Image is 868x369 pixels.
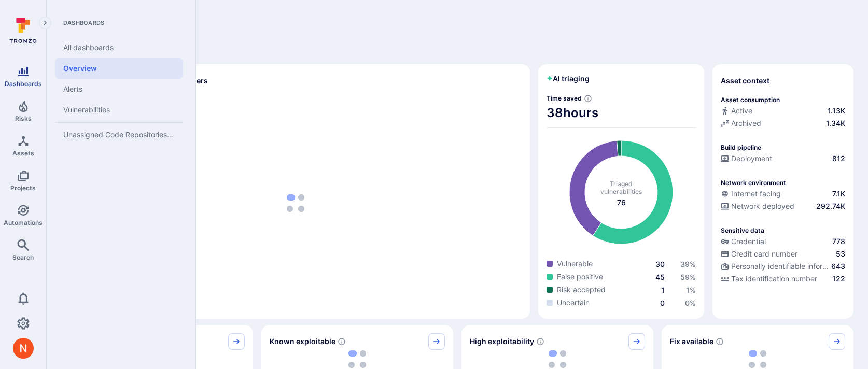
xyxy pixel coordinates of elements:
a: Vulnerabilities [55,100,183,120]
span: 812 [832,153,845,164]
i: Expand navigation menu [41,19,49,27]
a: Credential778 [721,236,845,247]
a: Deployment812 [721,153,845,164]
svg: Confirmed exploitable by KEV [338,337,346,346]
span: Uncertain [557,297,590,308]
a: All dashboards [55,37,183,58]
span: Personally identifiable information (PII) [731,261,829,272]
span: Credit card number [731,249,797,259]
div: loading spinner [69,95,522,310]
div: loading spinner [470,350,645,368]
div: Credit card number [721,249,797,259]
span: Internet facing [731,189,781,199]
div: Personally identifiable information (PII) [721,261,829,272]
img: Loading... [549,350,566,368]
span: 122 [832,274,845,284]
span: 1.13K [828,106,845,116]
span: Vulnerable [557,259,593,269]
span: Triaged vulnerabilities [600,180,642,195]
div: Evidence indicative of handling user or service credentials [721,236,845,249]
a: Unassigned Code Repositories Overview [55,124,183,145]
a: 45 [655,273,665,281]
a: Tax identification number122 [721,274,845,284]
img: Loading... [287,194,304,212]
div: Evidence that an asset is internet facing [721,189,845,201]
button: Expand navigation menu [39,17,51,29]
span: High exploitability [470,336,534,347]
span: Discover [61,44,853,58]
img: ACg8ocIprwjrgDQnDsNSk9Ghn5p5-B8DpAKWoJ5Gi9syOE4K59tr4Q=s96-c [13,338,34,359]
p: Asset consumption [721,96,780,104]
span: 643 [831,261,845,272]
span: False positive [557,272,603,282]
span: Risk accepted [557,285,606,295]
span: Search [12,253,34,261]
a: Credit card number53 [721,249,845,259]
div: Deployment [721,153,772,164]
img: Loading... [348,350,366,368]
svg: EPSS score ≥ 0.7 [536,337,544,346]
a: 59% [680,273,696,281]
span: Assets [12,149,34,157]
a: Personally identifiable information (PII)643 [721,261,845,272]
div: Evidence that the asset is packaged and deployed somewhere [721,201,845,214]
a: Alerts [55,79,183,100]
span: 1 % [686,286,696,294]
div: Network deployed [721,201,794,211]
a: Overview [55,58,183,79]
span: Projects [10,184,36,192]
span: Dashboards [55,19,183,27]
div: Archived [721,118,761,129]
span: 38 hours [547,105,696,121]
span: 778 [832,236,845,247]
a: 30 [655,260,665,268]
h2: AI triaging [547,74,590,84]
span: Credential [731,236,766,247]
svg: Estimated based on an average time of 30 mins needed to triage each vulnerability [584,94,592,103]
div: Internet facing [721,189,781,199]
div: Evidence indicative of processing credit card numbers [721,249,845,261]
a: Internet facing7.1K [721,189,845,199]
span: Active [731,106,752,116]
a: 1 [661,286,665,294]
p: Network environment [721,179,786,187]
div: Active [721,106,752,116]
div: Commits seen in the last 180 days [721,106,845,118]
span: 7.1K [832,189,845,199]
div: Tax identification number [721,274,817,284]
span: Unassigned Code Repositories Overview [63,130,175,139]
span: Tax identification number [731,274,817,284]
a: 39% [680,260,696,268]
span: Dashboards [5,80,42,88]
span: Archived [731,118,761,129]
a: Network deployed292.74K [721,201,845,211]
div: loading spinner [670,350,845,368]
span: Deployment [731,153,772,164]
span: total [617,197,626,208]
div: Neeren Patki [13,338,34,359]
div: Configured deployment pipeline [721,153,845,166]
svg: Vulnerabilities with fix available [716,337,724,346]
span: 1.34K [826,118,845,129]
span: 53 [836,249,845,259]
img: Loading... [749,350,766,368]
span: Known exploitable [270,336,335,347]
div: Evidence indicative of processing tax identification numbers [721,274,845,286]
span: 292.74K [816,201,845,211]
a: Active1.13K [721,106,845,116]
div: loading spinner [270,350,445,368]
span: Asset context [721,76,769,86]
a: 0 [660,299,665,307]
a: 1% [686,286,696,294]
a: 0% [685,299,696,307]
span: Risks [15,115,32,122]
span: 39 % [680,260,696,268]
span: Fix available [670,336,713,347]
p: Sensitive data [721,226,764,234]
span: 59 % [680,273,696,281]
div: Code repository is archived [721,118,845,131]
div: Credential [721,236,766,247]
